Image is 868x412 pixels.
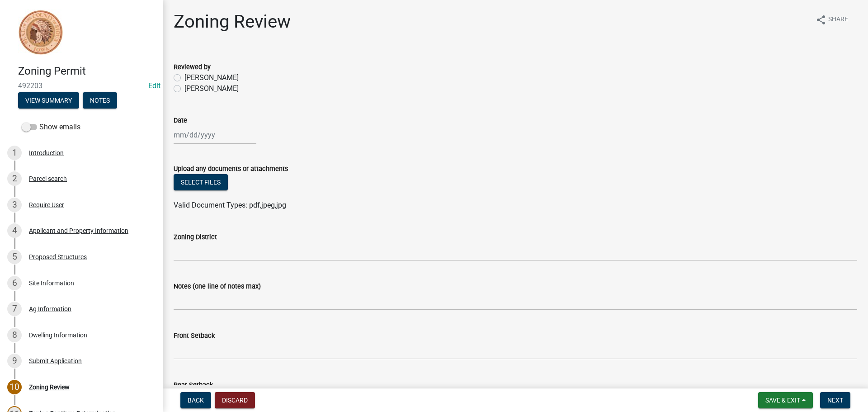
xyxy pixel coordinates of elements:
div: 10 [7,380,22,394]
div: 4 [7,223,22,238]
i: share [816,14,826,25]
div: 9 [7,354,22,368]
span: 492203 [18,81,145,90]
button: Back [180,392,211,408]
label: Show emails [22,122,80,133]
wm-modal-confirm: Edit Application Number [148,81,160,90]
div: Introduction [29,150,64,156]
div: Proposed Structures [29,254,87,260]
div: Submit Application [29,358,82,364]
button: shareShare [808,11,855,28]
label: Front Setback [174,333,215,339]
div: 1 [7,146,22,160]
label: Date [174,118,187,124]
div: Require User [29,202,64,208]
div: 7 [7,302,22,316]
span: Valid Document Types: pdf,jpeg,jpg [174,201,286,209]
a: Edit [148,81,160,90]
span: Back [188,397,204,404]
span: Next [827,397,843,404]
wm-modal-confirm: Summary [18,97,79,104]
div: 6 [7,276,22,290]
img: Sioux County, Iowa [18,9,63,55]
h4: Zoning Permit [18,65,156,78]
label: Rear Setback [174,382,213,388]
label: Notes (one line of notes max) [174,284,261,290]
button: Save & Exit [758,392,813,408]
button: Notes [83,92,117,109]
div: Ag Information [29,306,71,312]
div: 2 [7,171,22,186]
button: Next [820,392,850,408]
button: Discard [215,392,255,408]
div: Applicant and Property Information [29,227,128,234]
input: mm/dd/yyyy [174,126,256,144]
label: Upload any documents or attachments [174,166,288,172]
div: 3 [7,198,22,212]
div: Parcel search [29,175,67,182]
button: View Summary [18,92,79,109]
div: Dwelling Information [29,332,87,338]
label: Zoning District [174,234,217,241]
label: [PERSON_NAME] [184,83,239,94]
label: Reviewed by [174,64,211,71]
label: [PERSON_NAME] [184,72,239,83]
h1: Zoning Review [174,11,291,33]
wm-modal-confirm: Notes [83,97,117,104]
button: Select files [174,174,228,190]
span: Share [828,14,848,25]
div: 5 [7,250,22,264]
div: 8 [7,328,22,342]
span: Save & Exit [765,397,800,404]
div: Site Information [29,280,74,286]
div: Zoning Review [29,384,70,390]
